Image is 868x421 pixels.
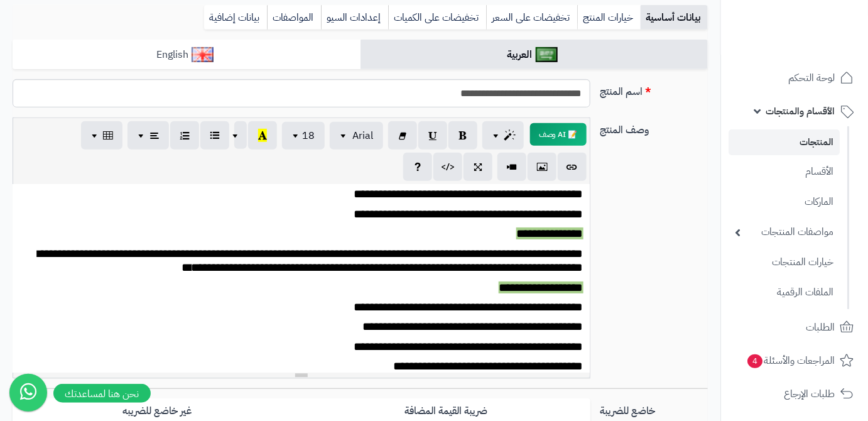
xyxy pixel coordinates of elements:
[729,63,860,93] a: لوحة التحكم
[729,219,840,246] a: مواصفات المنتجات
[282,122,325,150] button: 18
[530,123,587,146] button: 📝 AI وصف
[729,379,860,409] a: طلبات الإرجاع
[536,47,558,62] img: العربية
[766,102,835,120] span: الأقسام والمنتجات
[388,5,486,30] a: تخفيضات على الكميات
[486,5,577,30] a: تخفيضات على السعر
[746,352,835,369] span: المراجعات والأسئلة
[729,249,840,276] a: خيارات المنتجات
[729,129,840,155] a: المنتجات
[784,385,835,403] span: طلبات الإرجاع
[595,118,713,138] label: وصف المنتج
[321,5,388,30] a: إعدادات السيو
[641,5,708,30] a: بيانات أساسية
[267,5,321,30] a: المواصفات
[729,312,860,342] a: الطلبات
[729,189,840,216] a: الماركات
[352,128,373,143] span: Arial
[330,122,383,150] button: Arial
[595,398,713,418] label: خاضع للضريبة
[595,79,713,99] label: اسم المنتج
[729,158,840,185] a: الأقسام
[361,40,708,70] a: العربية
[13,40,361,70] a: English
[806,319,835,336] span: الطلبات
[577,5,641,30] a: خيارات المنتج
[302,128,315,143] span: 18
[192,47,214,62] img: English
[747,354,762,368] span: 4
[729,346,860,376] a: المراجعات والأسئلة4
[204,5,267,30] a: بيانات إضافية
[729,279,840,306] a: الملفات الرقمية
[788,69,835,87] span: لوحة التحكم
